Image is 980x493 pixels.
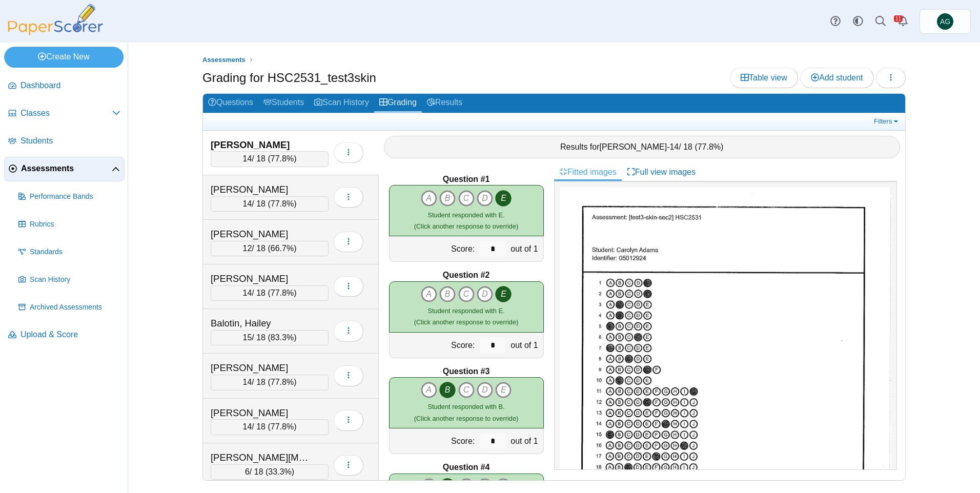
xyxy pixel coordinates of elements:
[384,136,901,158] div: Results for - / 18 ( )
[21,108,112,119] span: Classes
[14,295,125,320] a: Archived Assessments
[622,163,701,181] a: Full view images
[211,151,329,167] div: / 18 ( )
[811,73,863,82] span: Add student
[600,142,667,151] span: [PERSON_NAME]
[243,154,252,163] span: 14
[21,135,120,147] span: Students
[390,428,478,454] div: Score:
[920,9,971,34] a: Asena Goren
[428,403,505,410] span: Student responded with B.
[428,307,505,315] span: Student responded with E.
[268,467,291,476] span: 33.3%
[458,286,475,302] i: C
[245,467,250,476] span: 6
[374,94,422,113] a: Grading
[439,286,456,302] i: B
[4,47,124,67] a: Create New
[508,236,543,261] div: out of 1
[4,157,125,181] a: Assessments
[428,211,505,219] span: Student responded with E.
[243,333,252,342] span: 15
[211,317,313,330] div: Balotin, Hailey
[4,74,125,98] a: Dashboard
[30,192,120,202] span: Performance Bands
[892,10,914,33] a: Alerts
[871,116,903,127] a: Filters
[4,4,107,35] img: PaperScorer
[211,272,313,285] div: [PERSON_NAME]
[390,236,478,261] div: Score:
[309,94,374,113] a: Scan History
[211,183,313,196] div: [PERSON_NAME]
[211,419,329,435] div: / 18 ( )
[243,244,252,253] span: 12
[669,142,679,151] span: 14
[211,406,313,420] div: [PERSON_NAME]
[414,403,518,422] small: (Click another response to override)
[458,382,475,398] i: C
[30,247,120,257] span: Standards
[443,462,490,473] b: Question #4
[271,244,294,253] span: 66.7%
[211,241,329,256] div: / 18 ( )
[211,330,329,345] div: / 18 ( )
[508,333,543,358] div: out of 1
[477,382,493,398] i: D
[243,378,252,386] span: 14
[211,361,313,375] div: [PERSON_NAME]
[698,142,721,151] span: 77.8%
[458,190,475,207] i: C
[439,382,456,398] i: B
[243,289,252,297] span: 14
[414,307,518,326] small: (Click another response to override)
[21,80,120,91] span: Dashboard
[14,184,125,209] a: Performance Bands
[443,366,490,377] b: Question #3
[21,329,120,340] span: Upload & Score
[211,464,329,480] div: / 18 ( )
[741,73,787,82] span: Table view
[477,286,493,302] i: D
[4,28,107,37] a: PaperScorer
[508,428,543,454] div: out of 1
[4,129,125,154] a: Students
[421,286,437,302] i: A
[495,190,512,207] i: E
[443,174,490,185] b: Question #1
[940,18,950,25] span: Asena Goren
[271,378,294,386] span: 77.8%
[211,196,329,212] div: / 18 ( )
[495,286,512,302] i: E
[271,199,294,208] span: 77.8%
[21,163,112,174] span: Assessments
[271,333,294,342] span: 83.3%
[200,54,248,67] a: Assessments
[271,289,294,297] span: 77.8%
[30,275,120,285] span: Scan History
[271,422,294,431] span: 77.8%
[800,68,873,88] a: Add student
[211,138,313,152] div: [PERSON_NAME]
[30,219,120,230] span: Rubrics
[202,56,246,64] span: Assessments
[390,333,478,358] div: Score:
[421,190,437,207] i: A
[211,451,313,464] div: [PERSON_NAME][MEDICAL_DATA]
[414,211,518,230] small: (Click another response to override)
[421,382,437,398] i: A
[14,268,125,292] a: Scan History
[211,375,329,390] div: / 18 ( )
[4,101,125,126] a: Classes
[243,422,252,431] span: 14
[937,13,953,30] span: Asena Goren
[554,163,622,181] a: Fitted images
[477,190,493,207] i: D
[258,94,309,113] a: Students
[202,69,376,87] h1: Grading for HSC2531_test3skin
[211,285,329,301] div: / 18 ( )
[730,68,798,88] a: Table view
[443,270,490,281] b: Question #2
[203,94,258,113] a: Questions
[4,323,125,347] a: Upload & Score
